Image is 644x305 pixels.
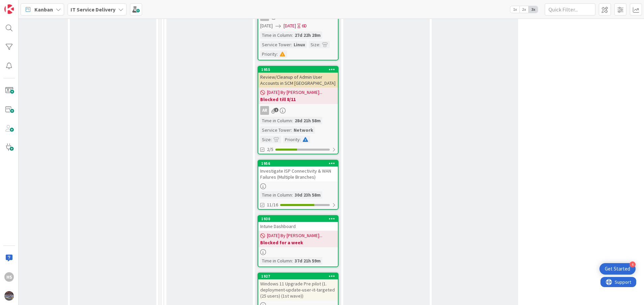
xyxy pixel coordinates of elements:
span: : [292,31,293,39]
div: Service Tower [260,126,291,134]
span: [DATE] By [PERSON_NAME]... [267,89,322,96]
div: 30d 23h 58m [293,191,322,199]
b: Blocked till 8/11 [260,96,336,103]
img: Visit kanbanzone.com [4,4,14,14]
div: 1930Intune Dashboard [258,216,338,231]
div: 1955Review/Cleanup of Admin User Accounts in SCM [GEOGRAPHIC_DATA] [258,67,338,87]
div: Intune Dashboard [258,222,338,231]
div: 4 [629,261,636,268]
div: AR [258,106,338,115]
a: 1956Investigate ISP Connectivity & WAN Failures (Multiple Branches)Time in Column:30d 23h 58m11/16 [258,160,339,210]
div: Get Started [605,265,630,272]
span: 3x [529,6,538,13]
div: Linux [292,41,307,48]
a: 1955Review/Cleanup of Admin User Accounts in SCM [GEOGRAPHIC_DATA][DATE] By [PERSON_NAME]...Block... [258,66,339,154]
div: Review/Cleanup of Admin User Accounts in SCM [GEOGRAPHIC_DATA] [258,73,338,87]
span: : [292,191,293,199]
div: 27d 22h 28m [293,31,322,39]
div: Time in Column [260,117,292,124]
div: Investigate ISP Connectivity & WAN Failures (Multiple Branches) [258,167,338,181]
div: Time in Column [260,257,292,264]
span: Support [14,1,31,9]
span: 11/16 [267,201,278,208]
img: avatar [4,291,14,301]
div: AR [260,106,269,115]
span: 1x [510,6,519,13]
div: 1956Investigate ISP Connectivity & WAN Failures (Multiple Branches) [258,160,338,181]
div: 1955 [261,67,338,72]
div: 37d 21h 59m [293,257,322,264]
div: Size [309,41,319,48]
div: 1927 [258,273,338,279]
span: [DATE] [260,22,273,29]
div: Time in Column [260,191,292,199]
b: IT Service Delivery [71,6,115,13]
div: 6D [302,22,307,29]
div: Size [260,136,271,143]
span: Kanban [34,5,53,14]
a: 1930Intune Dashboard[DATE] By [PERSON_NAME]...Blocked for a weekTime in Column:37d 21h 59m [258,215,339,267]
span: : [300,136,301,143]
div: Time in Column [260,31,292,39]
div: 1930 [258,216,338,222]
div: Priority [283,136,300,143]
div: 28d 21h 58m [293,117,322,124]
span: : [292,117,293,124]
span: : [271,136,272,143]
div: 1927Windows 11 Upgrade Pre pilot (1. deployment-update-user-it-targeted (25 users) (1st wave)) [258,273,338,300]
div: Network [292,126,315,134]
span: : [277,50,278,58]
div: 1956 [261,161,338,166]
div: 1956 [258,160,338,167]
div: Windows 11 Upgrade Pre pilot (1. deployment-update-user-it-targeted (25 users) (1st wave)) [258,279,338,300]
span: [DATE] By [PERSON_NAME]... [267,232,322,239]
span: : [291,126,292,134]
span: [DATE] [284,22,296,29]
b: Blocked for a week [260,239,336,246]
input: Quick Filter... [545,3,595,16]
span: : [292,257,293,264]
div: Priority [260,50,277,58]
div: 1930 [261,217,338,221]
div: 1955 [258,67,338,73]
div: HS [4,272,14,282]
div: Service Tower [260,41,291,48]
div: Open Get Started checklist, remaining modules: 4 [599,263,636,275]
span: 2x [519,6,529,13]
span: 1 [274,108,278,112]
span: : [291,41,292,48]
span: 2/5 [267,146,273,153]
div: 1927 [261,274,338,279]
span: : [319,41,320,48]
